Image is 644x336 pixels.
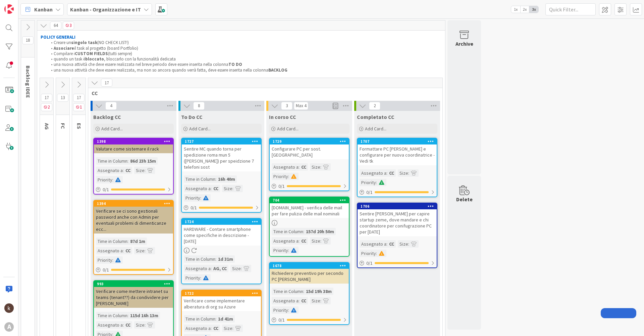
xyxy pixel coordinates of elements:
[182,204,261,212] div: 0/1
[34,5,53,13] span: Kanban
[182,138,261,144] div: 1727
[73,94,85,102] span: 17
[76,123,83,129] span: ES
[123,167,124,174] span: :
[124,321,132,329] div: CC
[386,240,387,248] span: :
[71,40,97,45] strong: singolo task
[365,126,386,132] span: Add Card...
[273,139,349,144] div: 1729
[96,247,123,254] div: Assegnato a
[145,167,146,174] span: :
[211,265,212,272] span: :
[304,288,333,295] div: 15d 19h 38m
[216,175,237,183] div: 16h 40m
[184,185,211,192] div: Assegnato a
[184,255,215,263] div: Time in Column
[182,296,261,311] div: Verificare come implementare alberatura di org su Azure
[96,312,127,319] div: Time in Column
[189,126,211,132] span: Add Card...
[123,321,124,329] span: :
[299,237,300,245] span: :
[182,219,261,246] div: 1724HARDWARE - Contare smartphone come specifiche in descrizione - [DATE]
[112,176,113,183] span: :
[103,186,109,193] span: 0 / 1
[296,104,306,108] div: Max 4
[408,169,409,177] span: :
[25,66,32,98] span: Backlog IDEE
[145,247,146,254] span: :
[185,291,261,296] div: 1722
[134,247,145,254] div: Size
[241,265,242,272] span: :
[273,198,349,203] div: 704
[94,207,173,234] div: Verificare se ci sono gestionali password anche con Admin per eventuali problemi di dimenticanze ...
[22,36,34,44] span: 18
[193,102,205,110] span: 8
[96,176,112,183] div: Priority
[4,322,14,332] div: A
[300,163,308,171] div: CC
[303,228,304,235] span: :
[358,203,437,236] div: 1706Sentire [PERSON_NAME] per capire startup zeme, dove mandare e chi coordinatore per conifugraz...
[211,325,212,332] span: :
[94,281,173,287] div: 993
[93,114,121,120] span: Backlog CC
[358,203,437,209] div: 1706
[272,237,299,245] div: Assegnato a
[47,40,442,45] li: Creare un (NO CHECK LIST!)
[270,197,349,218] div: 704[DOMAIN_NAME] - verifica delle mail per fare pulizia delle mail nominali
[127,157,128,165] span: :
[47,51,442,56] li: Compilare i (tutti sempre)
[200,274,201,282] span: :
[272,247,288,254] div: Priority
[54,45,74,51] strong: Associare
[128,312,160,319] div: 115d 16h 13m
[94,201,173,234] div: 1394Verificare se ci sono gestionali password anche con Admin per eventuali problemi di dimentica...
[360,250,376,257] div: Priority
[272,297,299,304] div: Assegnato a
[94,138,173,144] div: 1398
[182,219,261,225] div: 1724
[360,169,386,177] div: Assegnato a
[94,185,173,194] div: 0/1
[387,169,396,177] div: CC
[60,123,66,129] span: FC
[270,182,349,191] div: 0/1
[181,138,262,213] a: 1727Sentire MC quando torna per spedizione roma mun 5 ([PERSON_NAME]) per speidzione 7 telefoni s...
[44,123,50,130] span: AG
[358,188,437,197] div: 0/1
[70,6,141,13] b: Kanban - Organizzazione e IT
[270,316,349,324] div: 0/1
[94,281,173,308] div: 993Verificare come mettere intranet su teams (tenant??) da condividere per [PERSON_NAME]
[184,175,215,183] div: Time in Column
[278,183,285,190] span: 0 / 1
[191,204,197,211] span: 0 / 1
[376,250,377,257] span: :
[300,237,308,245] div: CC
[73,103,85,111] span: 1
[277,126,299,132] span: Add Card...
[408,240,409,248] span: :
[358,259,437,267] div: 0/1
[288,173,289,180] span: :
[182,290,261,296] div: 1722
[358,209,437,236] div: Sentire [PERSON_NAME] per capire startup zeme, dove mandare e chi coordinatore per conifugrazione...
[272,288,303,295] div: Time in Column
[96,238,127,245] div: Time in Column
[181,114,203,120] span: To Do CC
[63,22,74,30] span: 3
[270,263,349,269] div: 1678
[456,195,473,203] div: Delete
[320,237,321,245] span: :
[357,114,394,120] span: Completato CC
[212,325,220,332] div: CC
[360,179,376,186] div: Priority
[93,138,174,195] a: 1398Valutare come sistemare il rackTime in Column:86d 23h 15mAssegnato a:CCSize:Priority:0/1
[269,114,296,120] span: In corso CC
[270,138,349,144] div: 1729
[272,173,288,180] div: Priority
[320,163,321,171] span: :
[101,79,112,87] span: 17
[47,62,442,67] li: una nuova attività che deve essere realizzata nel breve periodo deve essere inserita nella colonna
